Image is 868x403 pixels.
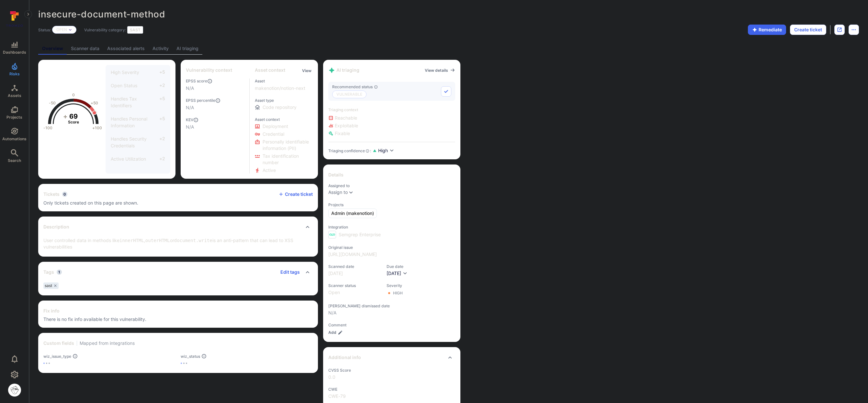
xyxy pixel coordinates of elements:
span: +2 [153,155,165,162]
button: Edit tags [275,267,300,277]
span: [PERSON_NAME] dismissed date [328,303,455,308]
a: Admin (makenotion) [328,208,377,218]
span: +2 [153,135,165,149]
span: Handles Personal Information [111,116,147,128]
a: View details [425,68,455,73]
a: Activity [149,43,173,55]
span: Click to view evidence [263,167,276,174]
text: 0 [72,92,75,97]
i: Expand navigation menu [26,12,30,17]
span: 0.0 [328,374,455,380]
span: N/A [186,124,244,130]
span: Handles Security Credentials [111,136,147,148]
a: [URL][DOMAIN_NAME] [328,251,377,258]
span: Open [328,289,380,296]
button: Expand dropdown [68,28,72,32]
text: +50 [91,101,98,105]
h2: AI triaging [328,67,359,74]
span: EPSS percentile [186,98,244,103]
h2: Tickets [43,191,60,197]
span: Asset context [255,117,313,122]
span: Private or Internal Asset [111,169,148,182]
svg: AI triaging agent's recommendation for vulnerability status [374,85,378,89]
div: SAST [127,26,143,34]
span: Search [8,158,21,163]
a: makenotion/notion-next [255,85,305,91]
span: Assigned to [328,183,455,188]
code: document.write [174,238,212,243]
span: Reachable [328,115,455,121]
span: insecure-document-method [38,9,165,20]
tspan: 69 [69,112,78,120]
span: Automations [2,136,27,141]
span: EPSS score [186,79,244,84]
text: +100 [92,125,102,130]
span: sast [45,283,52,288]
button: Remediate [748,25,786,35]
button: Expand navigation menu [24,10,32,18]
a: AI triaging [173,43,202,55]
span: Handles Tax Identifiers [111,96,137,108]
h2: Custom fields [43,340,74,346]
span: Projects [6,115,22,120]
code: outerHTML [145,238,170,243]
span: Asset [255,79,313,83]
div: sast [43,282,59,289]
img: ACg8ocIqQenU2zSVn4varczOTTpfOuOTqpqMYkpMWRLjejB-DtIEo7w=s96-c [8,384,21,397]
button: Options menu [849,25,859,35]
h2: Vulnerability context [186,67,232,73]
button: View [301,68,313,73]
span: Status: [38,27,51,32]
code: innerHTML [119,238,144,243]
span: Projects [328,202,455,207]
button: Add [328,330,343,335]
section: details card [323,164,460,342]
span: High [378,147,388,154]
div: Collapse description [38,217,318,237]
text: Score [68,120,79,124]
span: Admin (makenotion) [331,210,374,217]
span: N/A [186,104,244,111]
span: Mapped from integrations [80,340,135,346]
h2: Details [328,172,344,178]
div: Justin Kim [8,384,21,397]
span: N/A [186,85,244,91]
text: -100 [43,125,52,130]
span: wiz_status [181,354,200,359]
div: Triaging confidence : [328,148,371,153]
a: Overview [38,43,67,55]
span: Risks [9,71,20,76]
section: custom fields card [38,333,318,373]
span: Click to view evidence [263,123,288,130]
span: N/A [328,310,455,316]
div: Click to view all asset context details [301,67,313,74]
section: fix info card [38,301,318,328]
span: Click to view evidence [263,153,313,166]
span: Severity [387,283,403,288]
span: There is no fix info available for this vulnerability. [43,316,313,323]
span: Scanned date [328,264,380,269]
span: Triaging context [328,107,455,112]
div: Collapse [323,347,460,368]
span: +5 [153,95,165,109]
span: Recommended status [332,84,378,89]
span: Active Utilization [111,156,146,162]
p: Vulnerable [332,90,366,98]
span: CVSS Score [328,368,455,373]
img: Loading... [181,363,187,364]
span: Original issue [328,245,455,250]
h2: Fix info [43,308,60,314]
div: Due date field [387,264,408,277]
span: Integration [328,225,455,229]
span: KEV [186,117,244,122]
h2: Asset context [255,67,285,73]
svg: AI Triaging Agent self-evaluates the confidence behind recommended status based on the depth and ... [366,149,369,153]
div: Collapse tags [38,262,318,282]
button: Assign to [328,190,348,195]
p: User controlled data in methods like , or is an anti-pattern that can lead to XSS vulnerabilities [43,237,313,250]
h2: Additional info [328,354,361,361]
span: Fixable [328,130,455,137]
h2: Tags [43,269,54,275]
span: Code repository [263,104,297,111]
span: Click to view evidence [263,131,284,137]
